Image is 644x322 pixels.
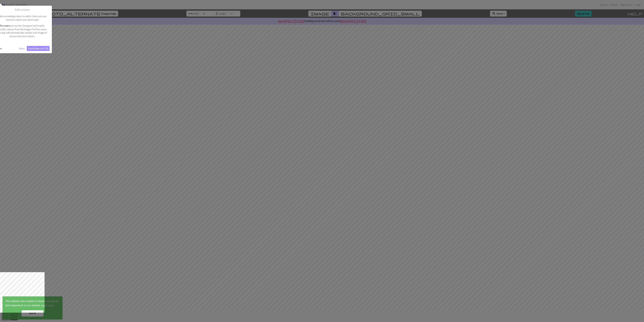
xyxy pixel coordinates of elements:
[18,46,26,51] button: Back
[27,46,50,51] button: Next (Step 6 of 10)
